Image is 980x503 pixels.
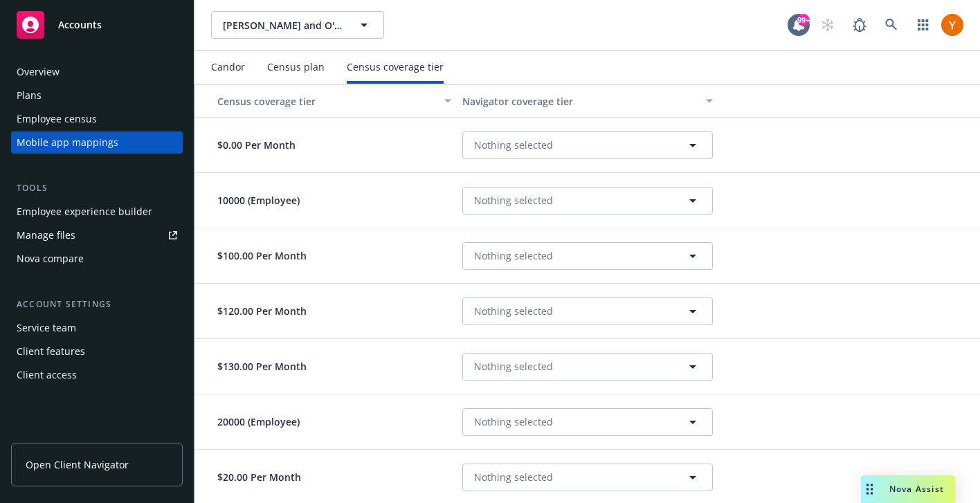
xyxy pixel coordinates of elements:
[462,187,713,214] button: Nothing selected
[201,359,323,374] p: $130.00 Per Month
[58,19,102,30] span: Accounts
[474,414,553,429] span: Nothing selected
[11,131,183,154] a: Mobile app mappings
[11,108,183,130] a: Employee census
[201,248,323,263] p: $100.00 Per Month
[201,470,318,484] p: $20.00 Per Month
[17,84,42,107] div: Plans
[11,224,183,246] a: Manage files
[474,359,553,374] span: Nothing selected
[17,131,118,154] div: Mobile app mappings
[201,304,323,318] p: $120.00 Per Month
[17,224,75,246] div: Manage files
[201,414,316,429] p: 20000 (Employee)
[201,193,316,208] p: 10000 (Employee)
[909,11,937,39] a: Switch app
[462,242,713,270] button: Nothing selected
[201,94,436,109] div: Census coverage tier
[889,483,944,495] span: Nova Assist
[11,340,183,363] a: Client features
[17,108,97,130] div: Employee census
[861,475,955,503] button: Nova Assist
[17,248,84,270] div: Nova compare
[474,304,553,318] span: Nothing selected
[347,62,444,73] div: Census coverage tier
[462,408,713,436] button: Nothing selected
[223,18,343,33] span: [PERSON_NAME] and O'Dell LLC
[797,14,810,26] div: 99+
[11,6,183,44] a: Accounts
[878,11,905,39] a: Search
[11,61,183,83] a: Overview
[814,11,842,39] a: Start snowing
[462,464,713,491] button: Nothing selected
[861,475,878,503] div: Drag to move
[17,61,60,83] div: Overview
[11,364,183,386] a: Client access
[11,84,183,107] a: Plans
[26,457,129,472] span: Open Client Navigator
[201,94,436,109] div: Toggle SortBy
[17,201,152,223] div: Employee experience builder
[211,11,384,39] button: [PERSON_NAME] and O'Dell LLC
[17,317,76,339] div: Service team
[941,14,963,36] img: photo
[457,84,718,118] button: Navigator coverage tier
[11,298,183,311] div: Account settings
[462,298,713,325] button: Nothing selected
[462,131,713,159] button: Nothing selected
[846,11,873,39] a: Report a Bug
[474,138,553,152] span: Nothing selected
[474,248,553,263] span: Nothing selected
[211,62,245,73] div: Candor
[11,248,183,270] a: Nova compare
[267,62,325,73] div: Census plan
[462,353,713,381] button: Nothing selected
[11,181,183,195] div: Tools
[11,201,183,223] a: Employee experience builder
[17,364,77,386] div: Client access
[17,340,85,363] div: Client features
[11,317,183,339] a: Service team
[474,470,553,484] span: Nothing selected
[474,193,553,208] span: Nothing selected
[201,138,312,152] p: $0.00 Per Month
[462,94,698,109] div: Navigator coverage tier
